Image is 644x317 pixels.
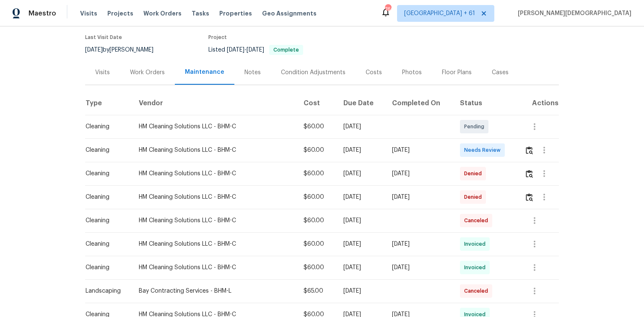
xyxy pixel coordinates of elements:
th: Status [453,91,518,115]
span: Tasks [192,10,209,16]
div: [DATE] [343,169,378,178]
span: Denied [464,193,485,201]
div: Cleaning [86,146,125,154]
div: HM Cleaning Solutions LLC - BHM-C [139,263,290,272]
span: [PERSON_NAME][DEMOGRAPHIC_DATA] [514,9,631,18]
div: $60.00 [304,193,330,201]
span: Last Visit Date [85,35,122,40]
span: Project [208,35,227,40]
div: $60.00 [304,263,330,272]
div: Condition Adjustments [281,68,345,77]
div: $60.00 [304,122,330,131]
div: [DATE] [392,146,447,154]
div: Maintenance [185,68,224,76]
div: 760 [385,5,391,13]
span: Geo Assignments [262,9,317,18]
div: [DATE] [392,263,447,272]
div: [DATE] [343,193,378,201]
span: Canceled [464,216,491,225]
div: [DATE] [392,240,447,248]
div: HM Cleaning Solutions LLC - BHM-C [139,240,290,248]
div: [DATE] [343,263,378,272]
span: Properties [219,9,252,18]
div: Landscaping [86,287,125,295]
div: [DATE] [343,122,378,131]
span: Invoiced [464,263,489,272]
span: [DATE] [247,47,264,53]
th: Type [85,91,132,115]
div: HM Cleaning Solutions LLC - BHM-C [139,122,290,131]
div: Costs [366,68,382,77]
th: Actions [518,91,559,115]
div: Photos [402,68,422,77]
div: [DATE] [343,287,378,295]
div: HM Cleaning Solutions LLC - BHM-C [139,146,290,154]
img: Review Icon [526,193,533,201]
div: Cleaning [86,122,125,131]
div: $60.00 [304,169,330,178]
button: Review Icon [525,140,534,160]
span: Maestro [29,9,56,18]
div: HM Cleaning Solutions LLC - BHM-C [139,169,290,178]
div: Notes [244,68,261,77]
div: [DATE] [343,240,378,248]
span: Listed [208,47,303,53]
div: [DATE] [343,146,378,154]
div: Bay Contracting Services - BHM-L [139,287,290,295]
span: Needs Review [464,146,504,154]
span: [DATE] [227,47,244,53]
div: HM Cleaning Solutions LLC - BHM-C [139,216,290,225]
div: $60.00 [304,216,330,225]
div: Cleaning [86,216,125,225]
span: Projects [107,9,133,18]
span: Complete [270,47,302,52]
span: - [227,47,264,53]
div: [DATE] [343,216,378,225]
span: Invoiced [464,240,489,248]
div: Visits [95,68,110,77]
span: Denied [464,169,485,178]
div: Cleaning [86,240,125,248]
button: Review Icon [525,164,534,184]
div: Cases [492,68,509,77]
img: Review Icon [526,146,533,154]
div: $60.00 [304,146,330,154]
th: Due Date [337,91,385,115]
div: by [PERSON_NAME] [85,45,164,55]
button: Review Icon [525,187,534,207]
div: [DATE] [392,193,447,201]
span: Pending [464,122,488,131]
span: Work Orders [143,9,182,18]
th: Vendor [132,91,297,115]
div: $65.00 [304,287,330,295]
div: HM Cleaning Solutions LLC - BHM-C [139,193,290,201]
img: Review Icon [526,170,533,178]
div: Cleaning [86,169,125,178]
th: Cost [297,91,337,115]
div: Cleaning [86,263,125,272]
div: Floor Plans [442,68,472,77]
span: Canceled [464,287,491,295]
span: [GEOGRAPHIC_DATA] + 61 [404,9,475,18]
span: Visits [80,9,97,18]
div: $60.00 [304,240,330,248]
th: Completed On [385,91,454,115]
div: [DATE] [392,169,447,178]
span: [DATE] [85,47,103,53]
div: Work Orders [130,68,165,77]
div: Cleaning [86,193,125,201]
